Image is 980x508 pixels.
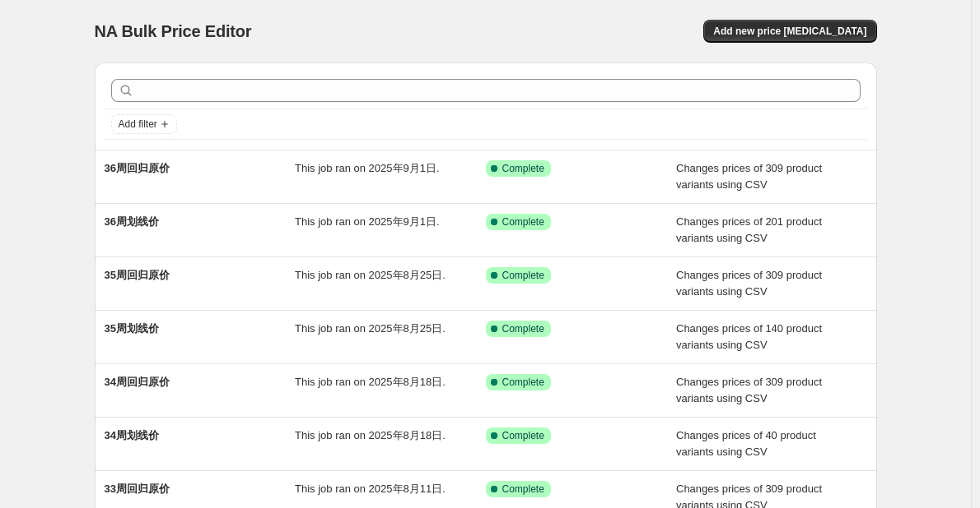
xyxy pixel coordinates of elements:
[295,215,440,228] span: This job ran on 2025年9月1日.
[105,376,170,388] span: 34周回归原价
[502,429,544,442] span: Complete
[105,215,159,228] span: 36周划线价
[105,162,170,174] span: 36周回归原价
[713,25,866,38] span: Add new price [MEDICAL_DATA]
[105,429,159,441] span: 34周划线价
[676,162,822,191] span: Changes prices of 309 product variants using CSV
[119,118,157,131] span: Add filter
[295,376,446,388] span: This job ran on 2025年8月18日.
[502,376,544,389] span: Complete
[295,269,446,281] span: This job ran on 2025年8月25日.
[676,429,816,458] span: Changes prices of 40 product variants using CSV
[502,269,544,282] span: Complete
[105,483,170,495] span: 33周回归原价
[676,215,822,244] span: Changes prices of 201 product variants using CSV
[502,483,544,496] span: Complete
[676,269,822,298] span: Changes prices of 309 product variants using CSV
[502,215,544,229] span: Complete
[502,162,544,175] span: Complete
[111,114,177,134] button: Add filter
[295,162,440,174] span: This job ran on 2025年9月1日.
[676,322,822,351] span: Changes prices of 140 product variants using CSV
[105,269,170,281] span: 35周回归原价
[95,22,252,40] span: NA Bulk Price Editor
[676,376,822,404] span: Changes prices of 309 product variants using CSV
[295,483,446,495] span: This job ran on 2025年8月11日.
[502,322,544,335] span: Complete
[295,322,446,335] span: This job ran on 2025年8月25日.
[295,429,446,441] span: This job ran on 2025年8月18日.
[703,20,876,43] button: Add new price [MEDICAL_DATA]
[105,322,159,335] span: 35周划线价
